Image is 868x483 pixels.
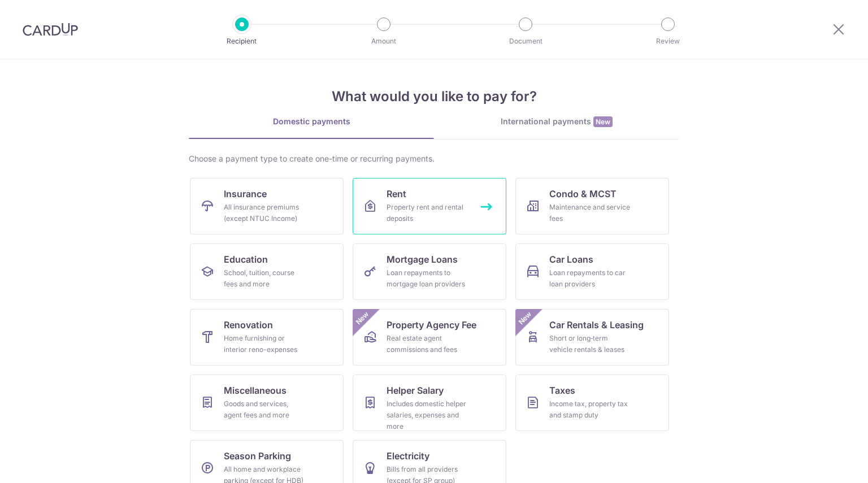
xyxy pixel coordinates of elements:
[190,178,344,234] a: InsuranceAll insurance premiums (except NTUC Income)
[200,36,284,47] p: Recipient
[189,116,434,127] div: Domestic payments
[593,116,613,127] span: New
[353,243,506,300] a: Mortgage LoansLoan repayments to mortgage loan providers
[387,202,468,224] div: Property rent and rental deposits
[515,309,669,365] a: Car Rentals & LeasingShort or long‑term vehicle rentals & leasesNew
[189,86,679,107] h4: What would you like to pay for?
[387,398,468,432] div: Includes domestic helper salaries, expenses and more
[549,187,617,201] span: Condo & MCST
[353,309,372,328] span: New
[626,36,710,47] p: Review
[387,267,468,290] div: Loan repayments to mortgage loan providers
[387,384,444,397] span: Helper Salary
[224,333,305,355] div: Home furnishing or interior reno-expenses
[515,178,669,234] a: Condo & MCSTMaintenance and service fees
[224,398,305,421] div: Goods and services, agent fees and more
[549,202,631,224] div: Maintenance and service fees
[224,187,267,201] span: Insurance
[549,384,575,397] span: Taxes
[224,253,268,266] span: Education
[353,375,506,431] a: Helper SalaryIncludes domestic helper salaries, expenses and more
[549,398,631,421] div: Income tax, property tax and stamp duty
[190,309,344,365] a: RenovationHome furnishing or interior reno-expenses
[549,267,631,290] div: Loan repayments to car loan providers
[515,243,669,300] a: Car LoansLoan repayments to car loan providers
[189,153,679,164] div: Choose a payment type to create one-time or recurring payments.
[387,318,476,332] span: Property Agency Fee
[434,116,679,128] div: International payments
[549,253,593,266] span: Car Loans
[387,253,458,266] span: Mortgage Loans
[353,178,506,234] a: RentProperty rent and rental deposits
[549,318,644,332] span: Car Rentals & Leasing
[190,243,344,300] a: EducationSchool, tuition, course fees and more
[353,309,506,365] a: Property Agency FeeReal estate agent commissions and feesNew
[515,375,669,431] a: TaxesIncome tax, property tax and stamp duty
[224,384,287,397] span: Miscellaneous
[190,375,344,431] a: MiscellaneousGoods and services, agent fees and more
[516,309,535,328] span: New
[342,36,426,47] p: Amount
[387,333,468,355] div: Real estate agent commissions and fees
[387,449,429,463] span: Electricity
[23,23,78,36] img: CardUp
[224,202,305,224] div: All insurance premiums (except NTUC Income)
[484,36,567,47] p: Document
[387,187,406,201] span: Rent
[224,267,305,290] div: School, tuition, course fees and more
[224,318,273,332] span: Renovation
[549,333,631,355] div: Short or long‑term vehicle rentals & leases
[224,449,291,463] span: Season Parking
